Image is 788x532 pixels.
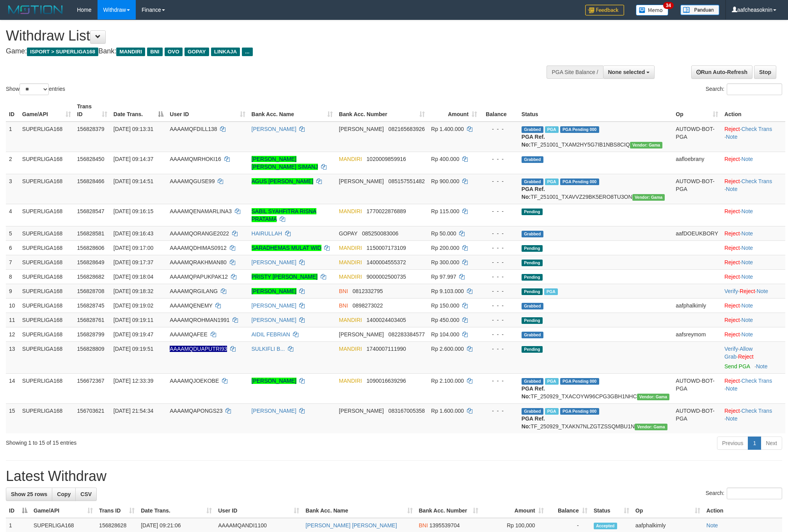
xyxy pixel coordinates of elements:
[339,274,362,280] span: MANDIRI
[721,226,785,240] td: ·
[170,408,222,414] span: AAAAMQAPONGS23
[80,491,92,497] span: CSV
[389,178,425,184] span: Copy 085157551482 to clipboard
[483,230,515,237] div: - - -
[77,288,105,294] span: 156828708
[724,346,753,360] a: Allow Grab
[721,122,785,152] td: · ·
[19,174,74,204] td: SUPERLIGA168
[522,209,543,215] span: Pending
[114,302,153,309] span: [DATE] 09:19:02
[252,245,321,251] a: SARADHEMAS MULAT WID
[339,288,348,294] span: BNI
[522,346,543,353] span: Pending
[170,378,219,384] span: AAAAMQJOEKOBE
[367,274,406,280] span: Copy 9000002500735 to clipboard
[632,194,665,201] span: Vendor URL: https://trx31.1velocity.biz
[742,208,753,214] a: Note
[6,341,19,373] td: 13
[547,65,603,79] div: PGA Site Balance /
[724,245,740,251] a: Reject
[252,208,317,222] a: SABIL SYAHFITRA RISNA PRATAMA
[431,288,464,294] span: Rp 9.103.000
[6,122,19,152] td: 1
[116,48,145,56] span: MANDIRI
[560,179,599,185] span: PGA Pending
[170,274,228,280] span: AAAAMQPAPUKPAK12
[673,403,721,433] td: AUTOWD-BOT-PGA
[19,122,74,152] td: SUPERLIGA168
[138,504,215,518] th: Date Trans.: activate to sort column ascending
[252,331,290,338] a: AIDIL FEBRIAN
[483,331,515,338] div: - - -
[431,378,464,384] span: Rp 2.100.000
[632,504,703,518] th: Op: activate to sort column ascending
[252,126,296,132] a: [PERSON_NAME]
[742,259,753,265] a: Note
[77,230,105,237] span: 156828581
[114,331,153,338] span: [DATE] 09:19:47
[673,327,721,341] td: aafsreymom
[721,284,785,298] td: · ·
[431,178,459,184] span: Rp 900.000
[6,255,19,269] td: 7
[20,83,49,95] select: Showentries
[96,504,138,518] th: Trans ID: activate to sort column ascending
[353,288,383,294] span: Copy 0812332795 to clipboard
[170,156,221,162] span: AAAAMQMRHOKI16
[431,126,464,132] span: Rp 1.400.000
[431,156,459,162] span: Rp 400.000
[483,407,515,415] div: - - -
[742,331,753,338] a: Note
[339,346,362,352] span: MANDIRI
[742,378,772,384] a: Check Trans
[756,363,768,369] a: Note
[252,317,296,323] a: [PERSON_NAME]
[252,178,314,184] a: AGUS [PERSON_NAME]
[724,288,738,294] a: Verify
[431,230,456,237] span: Rp 50.000
[726,134,738,140] a: Note
[77,408,105,414] span: 156703621
[77,274,105,280] span: 156828682
[147,48,162,56] span: BNI
[724,274,740,280] a: Reject
[717,437,748,450] a: Previous
[738,353,754,360] a: Reject
[339,156,362,162] span: MANDIRI
[6,240,19,255] td: 6
[170,331,207,338] span: AAAAMQAFEE
[483,207,515,215] div: - - -
[522,385,545,399] b: PGA Ref. No:
[726,186,738,192] a: Note
[721,327,785,341] td: ·
[19,99,74,122] th: Game/API: activate to sort column ascending
[483,345,515,353] div: - - -
[673,174,721,204] td: AUTOWD-BOT-PGA
[27,48,98,56] span: ISPORT > SUPERLIGA168
[367,259,406,265] span: Copy 1400004555372 to clipboard
[353,302,383,309] span: Copy 0898273022 to clipboard
[114,288,153,294] span: [DATE] 09:18:32
[6,403,19,433] td: 15
[724,156,740,162] a: Reject
[77,259,105,265] span: 156828649
[11,491,47,497] span: Show 25 rows
[6,298,19,313] td: 10
[6,504,30,518] th: ID: activate to sort column descending
[431,346,464,352] span: Rp 2.600.000
[721,152,785,174] td: ·
[706,488,782,499] label: Search:
[673,226,721,240] td: aafDOEUKBORY
[522,332,543,338] span: Grabbed
[416,504,481,518] th: Bank Acc. Number: activate to sort column ascending
[724,378,740,384] a: Reject
[305,522,397,528] a: [PERSON_NAME] [PERSON_NAME]
[252,288,296,294] a: [PERSON_NAME]
[339,208,362,214] span: MANDIRI
[431,331,459,338] span: Rp 104.000
[522,317,543,324] span: Pending
[6,226,19,240] td: 5
[170,346,227,352] span: Nama rekening ada tanda titik/strip, harap diedit
[114,178,153,184] span: [DATE] 09:14:51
